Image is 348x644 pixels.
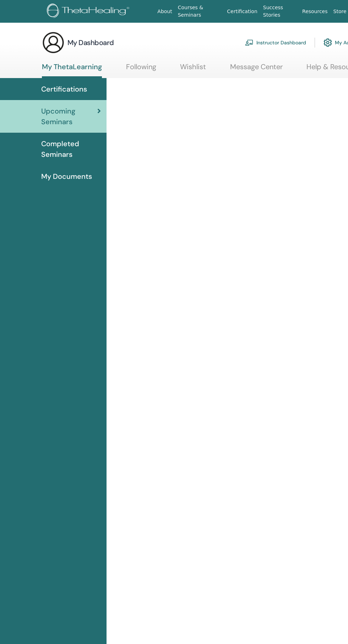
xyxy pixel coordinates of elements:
[41,106,97,127] span: Upcoming Seminars
[41,84,87,94] span: Certifications
[42,31,65,54] img: generic-user-icon.jpg
[299,5,331,18] a: Resources
[180,62,206,76] a: Wishlist
[41,138,101,160] span: Completed Seminars
[230,62,283,76] a: Message Center
[245,39,254,46] img: chalkboard-teacher.svg
[323,37,332,49] img: cog.svg
[126,62,156,76] a: Following
[47,4,132,20] img: logo.png
[260,1,299,22] a: Success Stories
[245,35,306,50] a: Instructor Dashboard
[175,1,224,22] a: Courses & Seminars
[154,5,175,18] a: About
[67,38,114,48] h3: My Dashboard
[224,5,260,18] a: Certification
[41,171,92,182] span: My Documents
[42,62,102,78] a: My ThetaLearning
